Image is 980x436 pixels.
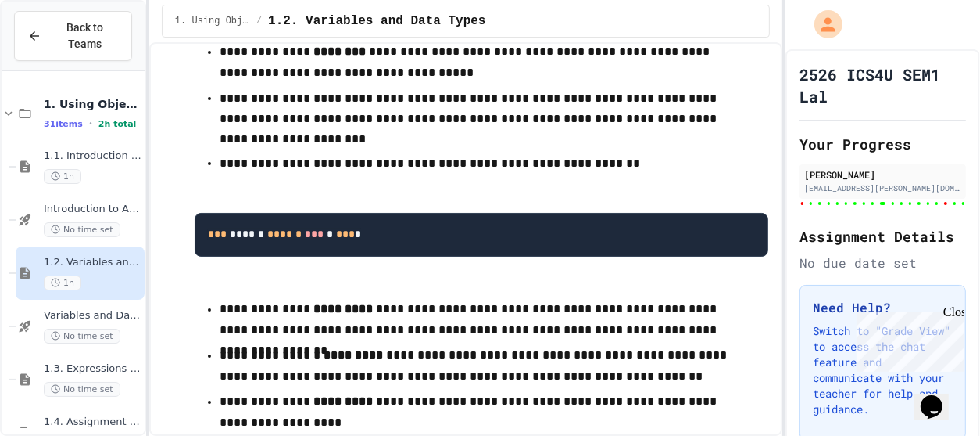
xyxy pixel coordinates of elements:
span: 1.4. Assignment and Input [44,416,141,429]
span: 1.1. Introduction to Algorithms, Programming, and Compilers [44,150,141,163]
h3: Need Help? [813,298,953,317]
span: • [89,117,92,130]
div: No due date set [799,254,966,272]
div: My Account [798,6,846,42]
span: 1.2. Variables and Data Types [44,256,141,269]
div: [EMAIL_ADDRESS][PERSON_NAME][DOMAIN_NAME] [804,182,961,194]
div: Chat with us now!Close [6,6,108,99]
span: / [256,15,262,27]
p: Switch to "Grade View" to access the chat feature and communicate with your teacher for help and ... [813,323,953,417]
h1: 2526 ICS4U SEM1 Lal [799,63,966,107]
span: Introduction to Algorithms, Programming, and Compilers [44,203,141,216]
iframe: chat widget [914,373,964,420]
h2: Assignment Details [799,225,966,247]
iframe: chat widget [850,305,964,372]
span: 1. Using Objects and Methods [44,97,141,111]
span: 1h [44,169,81,184]
div: [PERSON_NAME] [804,168,961,182]
span: Back to Teams [51,20,119,52]
span: 1.3. Expressions and Output [New] [44,362,141,376]
span: 1h [44,276,81,290]
span: Variables and Data Types - Quiz [44,309,141,322]
span: 31 items [44,119,83,129]
span: No time set [44,382,120,397]
span: 2h total [98,119,137,129]
h2: Your Progress [799,133,966,155]
span: 1. Using Objects and Methods [175,15,250,27]
button: Back to Teams [14,11,132,61]
span: No time set [44,329,120,344]
span: No time set [44,222,120,237]
span: 1.2. Variables and Data Types [268,12,485,31]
